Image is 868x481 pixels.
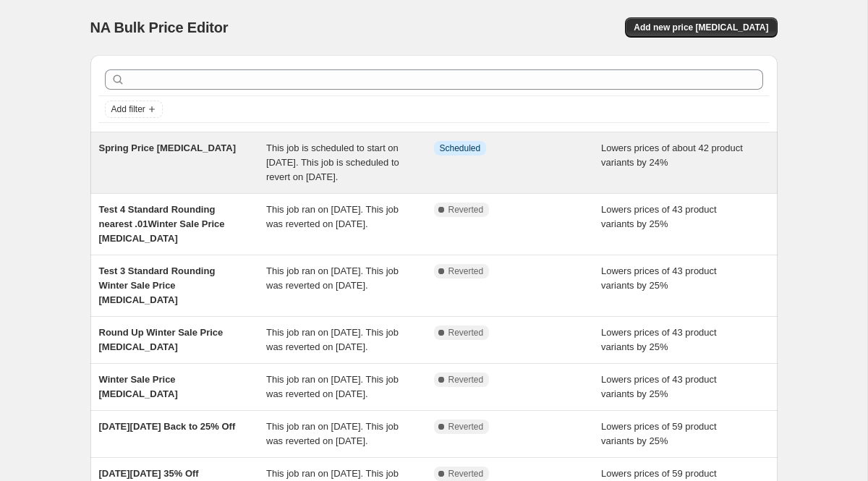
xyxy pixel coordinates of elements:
span: Round Up Winter Sale Price [MEDICAL_DATA] [99,327,224,352]
span: Lowers prices of 59 product variants by 25% [601,421,717,446]
span: Add filter [111,103,145,115]
span: Test 4 Standard Rounding nearest .01Winter Sale Price [MEDICAL_DATA] [99,204,225,244]
span: This job ran on [DATE]. This job was reverted on [DATE]. [266,327,399,352]
span: [DATE][DATE] Back to 25% Off [99,421,236,432]
span: Lowers prices of 43 product variants by 25% [601,374,717,399]
span: This job ran on [DATE]. This job was reverted on [DATE]. [266,265,399,291]
span: This job ran on [DATE]. This job was reverted on [DATE]. [266,204,399,229]
span: Scheduled [440,142,481,154]
span: Reverted [448,468,484,480]
span: Spring Price [MEDICAL_DATA] [99,142,236,153]
button: Add new price [MEDICAL_DATA] [625,17,777,38]
span: Lowers prices of 43 product variants by 25% [601,265,717,291]
span: This job is scheduled to start on [DATE]. This job is scheduled to revert on [DATE]. [266,142,399,182]
span: NA Bulk Price Editor [90,20,229,35]
span: Reverted [448,204,484,216]
span: [DATE][DATE] 35% Off [99,468,199,479]
span: Lowers prices of about 42 product variants by 24% [601,142,743,168]
span: Add new price [MEDICAL_DATA] [634,22,768,33]
span: Reverted [448,421,484,433]
span: Reverted [448,374,484,386]
span: Reverted [448,327,484,339]
button: Add filter [105,101,163,118]
span: Test 3 Standard Rounding Winter Sale Price [MEDICAL_DATA] [99,265,216,305]
span: Winter Sale Price [MEDICAL_DATA] [99,374,178,399]
span: This job ran on [DATE]. This job was reverted on [DATE]. [266,374,399,399]
span: Lowers prices of 43 product variants by 25% [601,204,717,229]
span: Reverted [448,265,484,277]
span: This job ran on [DATE]. This job was reverted on [DATE]. [266,421,399,446]
span: Lowers prices of 43 product variants by 25% [601,327,717,352]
